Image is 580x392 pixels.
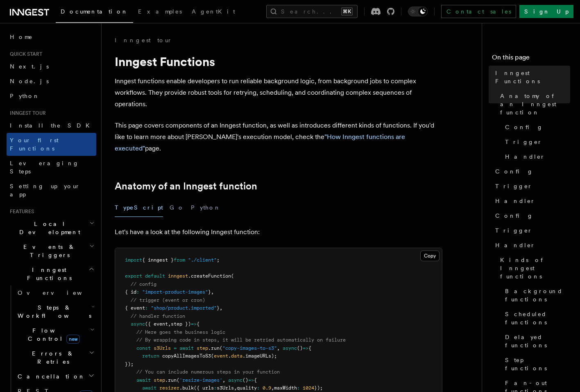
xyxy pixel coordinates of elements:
a: AgentKit [187,2,240,22]
span: // trigger (event or cron) [131,297,205,303]
span: : [145,305,148,311]
span: , [220,305,222,311]
span: resizer [159,385,179,391]
a: Anatomy of an Inngest function [497,89,570,120]
a: Overview [14,285,96,300]
span: }); [314,385,323,391]
span: await [136,377,151,383]
span: Leveraging Steps [10,160,79,175]
span: . [228,353,231,359]
span: Scheduled functions [505,310,570,326]
span: Your first Functions [10,137,59,152]
span: ( [177,377,179,383]
span: Events & Triggers [7,243,89,259]
a: Config [492,164,570,179]
span: copyAllImagesToS3 [162,353,211,359]
span: Trigger [505,138,542,146]
span: async [131,321,145,327]
button: Errors & Retries [14,346,96,369]
span: ( [220,345,222,351]
span: Background functions [505,287,570,303]
a: Inngest tour [115,36,172,44]
button: Cancellation [14,369,96,384]
span: () [297,345,303,351]
a: Kinds of Inngest functions [497,253,570,284]
span: Anatomy of an Inngest function [500,92,570,116]
a: Documentation [56,2,133,23]
span: => [248,377,254,383]
span: , [271,385,274,391]
span: default [145,273,165,279]
span: Inngest tour [7,110,46,116]
a: Setting up your app [7,179,96,202]
span: import [125,257,142,263]
a: Background functions [502,284,570,307]
p: This page covers components of an Inngest function, as well as introduces different kinds of func... [115,120,442,154]
span: .createFunction [188,273,231,279]
a: Config [502,120,570,134]
span: Local Development [7,220,89,236]
span: await [179,345,194,351]
a: Step functions [502,353,570,376]
span: .run [208,345,220,351]
span: Python [10,93,40,99]
a: Trigger [492,223,570,238]
span: Inngest Functions [495,69,570,85]
span: 0.9 [263,385,271,391]
button: Local Development [7,217,96,239]
span: : [214,385,217,391]
span: Next.js [10,63,49,70]
span: => [303,345,308,351]
span: step [154,377,165,383]
span: new [66,335,80,344]
span: Cancellation [14,372,85,381]
button: Go [170,198,184,217]
span: .bulk [179,385,194,391]
span: inngest [168,273,188,279]
span: "shop/product.imported" [151,305,217,311]
span: Steps & Workflows [14,303,91,320]
span: = [174,345,177,351]
span: // config [131,281,156,287]
span: Node.js [10,78,49,84]
span: Delayed functions [505,333,570,349]
span: step }) [171,321,191,327]
span: s3Urls [154,345,171,351]
span: Handler [495,197,535,205]
kbd: ⌘K [341,7,353,16]
span: // By wrapping code in steps, it will be retried automatically on failure [136,337,346,343]
span: : [257,385,260,391]
h4: On this page [492,52,570,66]
span: Documentation [61,8,128,15]
span: Examples [138,8,182,15]
span: Features [7,208,34,215]
button: Flow Controlnew [14,323,96,346]
span: // Here goes the business logic [136,329,225,335]
span: Setting up your app [10,183,80,198]
span: Quick start [7,51,42,57]
span: .imageURLs); [242,353,277,359]
span: AgentKit [192,8,235,15]
span: const [136,345,151,351]
a: Node.js [7,74,96,89]
span: : [297,385,300,391]
span: from [174,257,185,263]
a: Scheduled functions [502,307,570,330]
span: s3Urls [217,385,234,391]
button: Events & Triggers [7,239,96,262]
button: TypeScript [115,198,163,217]
span: ({ urls [194,385,214,391]
a: Contact sales [441,5,516,18]
span: step [197,345,208,351]
span: Errors & Retries [14,349,89,366]
h1: Inngest Functions [115,54,442,69]
span: , [168,321,171,327]
span: Config [495,167,533,175]
p: Let's have a look at the following Inngest function: [115,226,442,238]
span: Install the SDK [10,122,95,129]
button: Copy [420,251,440,261]
span: async [228,377,242,383]
span: { [254,377,257,383]
a: Install the SDK [7,118,96,133]
a: Trigger [502,134,570,149]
